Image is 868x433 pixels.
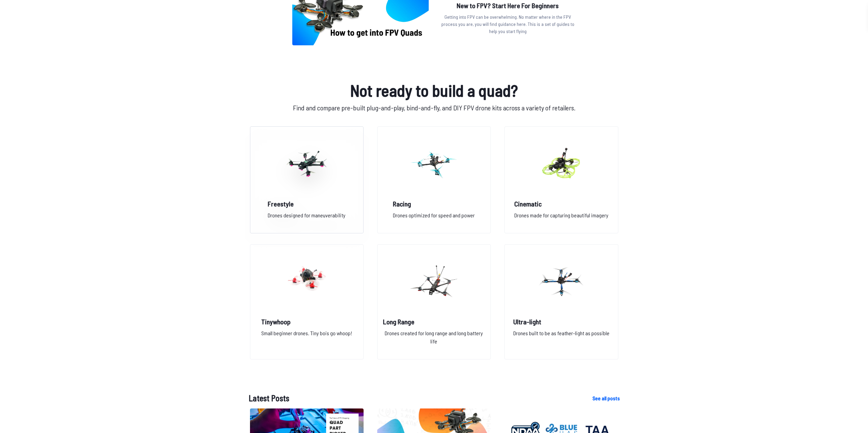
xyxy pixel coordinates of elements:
[282,134,331,194] img: image of category
[409,251,458,311] img: image of category
[249,103,620,113] p: Find and compare pre-built plug-and-play, bind-and-fly, and DIY FPV drone kits across a variety o...
[268,199,345,208] h2: Freestyle
[504,244,618,359] a: image of categoryUltra-lightDrones built to be as feather-light as possible
[537,134,586,194] img: image of category
[261,317,352,326] h2: Tinywhoop
[513,317,609,326] h2: Ultra-light
[514,199,608,208] h2: Cinematic
[250,126,364,233] a: image of categoryFreestyleDrones designed for maneuverability
[409,134,458,194] img: image of category
[514,211,608,225] p: Drones made for capturing beautiful imagery
[250,244,364,359] a: image of categoryTinywhoopSmall beginner drones. Tiny bois go whoop!
[383,317,485,326] h2: Long Range
[440,0,576,11] h2: New to FPV? Start Here For Beginners
[537,251,586,311] img: image of category
[393,199,475,208] h2: Racing
[261,329,352,351] p: Small beginner drones. Tiny bois go whoop!
[592,394,620,402] a: See all posts
[393,211,475,225] p: Drones optimized for speed and power
[377,244,491,359] a: image of categoryLong RangeDrones created for long range and long battery life
[440,13,576,35] p: Getting into FPV can be overwhelming. No matter where in the FPV process you are, you will find g...
[249,392,582,404] h1: Latest Posts
[249,78,620,103] h1: Not ready to build a quad?
[282,251,331,311] img: image of category
[268,211,345,225] p: Drones designed for maneuverability
[513,329,609,351] p: Drones built to be as feather-light as possible
[383,329,485,351] p: Drones created for long range and long battery life
[504,126,618,233] a: image of categoryCinematicDrones made for capturing beautiful imagery
[377,126,491,233] a: image of categoryRacingDrones optimized for speed and power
